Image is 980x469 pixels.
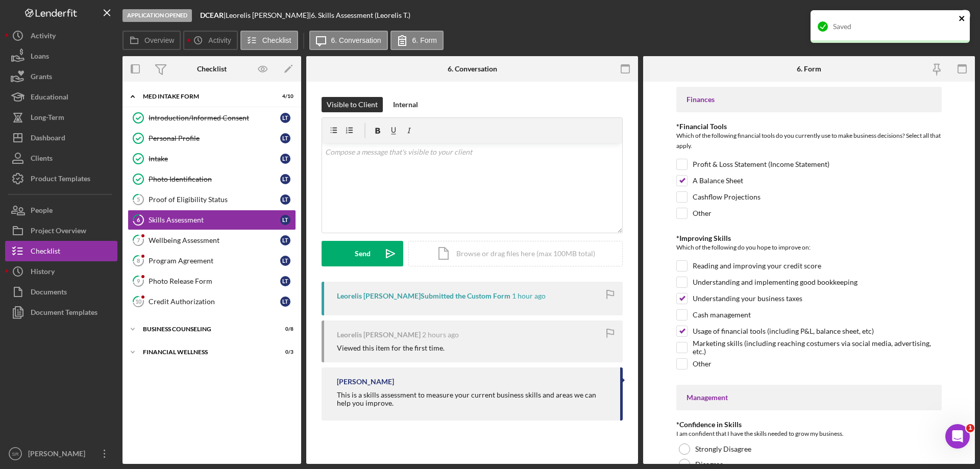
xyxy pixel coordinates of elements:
[390,31,444,50] button: 6. Form
[5,220,117,241] button: Project Overview
[693,310,751,320] label: Cash management
[388,97,423,112] button: Internal
[128,189,296,210] a: 5Proof of Eligibility StatusLT
[5,261,117,282] button: History
[693,293,802,304] label: Understanding your business taxes
[31,220,86,243] div: Project Overview
[966,424,974,432] span: 1
[337,391,610,407] div: This is a skills assessment to measure your current business skills and areas we can help you imp...
[5,148,117,168] button: Clients
[128,230,296,251] a: 7Wellbeing AssessmentLT
[693,208,712,218] label: Other
[122,9,192,22] div: Application Opened
[280,194,290,205] div: L T
[5,200,117,220] button: People
[693,359,712,369] label: Other
[275,349,293,355] div: 0 / 3
[31,241,60,264] div: Checklist
[31,168,90,191] div: Product Templates
[143,93,268,100] div: MED Intake Form
[280,133,290,143] div: L T
[337,344,445,352] div: Viewed this item for the first time.
[31,46,49,69] div: Loans
[5,128,117,148] button: Dashboard
[5,87,117,107] button: Educational
[12,451,18,457] text: SR
[5,107,117,128] button: Long-Term
[128,271,296,291] a: 9Photo Release FormLT
[31,107,64,130] div: Long-Term
[137,237,140,243] tspan: 7
[322,241,403,266] button: Send
[5,46,117,66] button: Loans
[26,443,92,466] div: [PERSON_NAME]
[687,95,932,104] div: Finances
[128,128,296,149] a: Personal ProfileLT
[311,11,410,19] div: 6. Skills Assessment (Leorelis T.)
[693,159,829,169] label: Profit & Loss Statement (Income Statement)
[693,277,857,287] label: Understanding and implementing good bookkeeping
[31,26,56,48] div: Activity
[327,97,378,112] div: Visible to Client
[122,31,181,50] button: Overview
[31,66,52,89] div: Grants
[137,216,140,223] tspan: 6
[693,176,743,186] label: A Balance Sheet
[676,242,942,255] div: Which of the following do you hope to improve on:
[5,241,117,261] button: Checklist
[128,108,296,128] a: Introduction/Informed ConsentLT
[5,66,117,87] button: Grants
[149,236,280,244] div: Wellbeing Assessment
[280,256,290,266] div: L T
[422,331,459,339] time: 2025-08-25 14:56
[5,302,117,323] a: Document Templates
[31,261,55,284] div: History
[31,302,97,325] div: Document Templates
[143,326,268,332] div: Business Counseling
[892,5,975,26] button: Mark Complete
[959,14,966,24] button: close
[149,277,280,285] div: Photo Release Form
[331,36,381,44] label: 6. Conversation
[183,31,237,50] button: Activity
[5,443,117,464] button: SR[PERSON_NAME]
[676,131,942,154] div: Which of the following financial tools do you currently use to make business decisions? Select al...
[275,93,293,100] div: 4 / 10
[322,97,383,112] button: Visible to Client
[128,169,296,189] a: Photo IdentificationLT
[137,257,140,264] tspan: 8
[280,297,290,307] div: L T
[280,154,290,164] div: L T
[144,36,174,44] label: Overview
[676,122,942,131] div: *Financial Tools
[5,168,117,189] button: Product Templates
[5,26,117,46] button: Activity
[695,445,751,453] label: Strongly Disagree
[31,148,53,171] div: Clients
[693,342,942,353] label: Marketing skills (including reaching costumers via social media, advertising, etc.)
[337,378,394,386] div: [PERSON_NAME]
[337,292,510,300] div: Leorelis [PERSON_NAME] Submitted the Custom Form
[355,241,371,266] div: Send
[676,234,942,242] div: *Improving Skills
[393,97,418,112] div: Internal
[128,149,296,169] a: IntakeLT
[31,200,53,223] div: People
[128,291,296,312] a: 10Credit AuthorizationLT
[149,195,280,204] div: Proof of Eligibility Status
[149,175,280,183] div: Photo Identification
[512,292,546,300] time: 2025-08-25 15:26
[280,113,290,123] div: L T
[337,331,421,339] div: Leorelis [PERSON_NAME]
[200,11,224,19] b: DCEAR
[137,278,140,284] tspan: 9
[149,216,280,224] div: Skills Assessment
[31,282,67,305] div: Documents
